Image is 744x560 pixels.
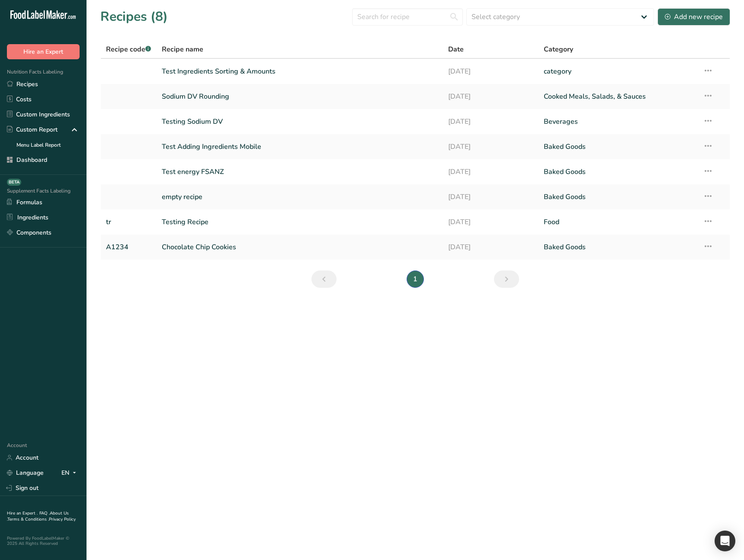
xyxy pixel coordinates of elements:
[544,238,693,256] a: Baked Goods
[544,113,693,131] a: Beverages
[7,510,69,522] a: About Us .
[162,213,438,231] a: Testing Recipe
[448,113,533,131] a: [DATE]
[448,87,533,106] a: [DATE]
[100,7,168,26] h1: Recipes (8)
[352,8,463,26] input: Search for recipe
[162,163,438,181] a: Test energy FSANZ
[544,62,693,80] a: category
[544,138,693,156] a: Baked Goods
[39,510,50,516] a: FAQ .
[162,138,438,156] a: Test Adding Ingredients Mobile
[7,125,58,134] div: Custom Report
[494,270,519,288] a: Next page
[448,138,533,156] a: [DATE]
[544,213,693,231] a: Food
[665,12,723,22] div: Add new recipe
[162,87,438,106] a: Sodium DV Rounding
[544,163,693,181] a: Baked Goods
[162,44,203,55] span: Recipe name
[106,213,151,231] a: tr
[162,238,438,256] a: Chocolate Chip Cookies
[311,270,337,288] a: Previous page
[544,188,693,206] a: Baked Goods
[448,188,533,206] a: [DATE]
[448,62,533,80] a: [DATE]
[61,468,80,478] div: EN
[7,44,80,59] button: Hire an Expert
[49,516,76,522] a: Privacy Policy
[7,465,44,480] a: Language
[7,510,38,516] a: Hire an Expert .
[106,45,151,54] span: Recipe code
[448,44,464,55] span: Date
[448,238,533,256] a: [DATE]
[162,113,438,131] a: Testing Sodium DV
[7,179,21,186] div: BETA
[448,163,533,181] a: [DATE]
[448,213,533,231] a: [DATE]
[7,516,49,522] a: Terms & Conditions .
[162,62,438,80] a: Test Ingredients Sorting & Amounts
[106,238,151,256] a: A1234
[657,8,730,26] button: Add new recipe
[544,44,573,55] span: Category
[7,536,80,546] div: Powered By FoodLabelMaker © 2025 All Rights Reserved
[544,87,693,106] a: Cooked Meals, Salads, & Sauces
[162,188,438,206] a: empty recipe
[715,531,735,551] div: Open Intercom Messenger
